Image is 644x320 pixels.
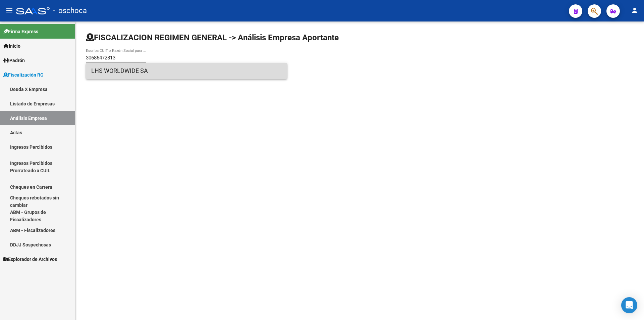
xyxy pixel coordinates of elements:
span: Firma Express [3,28,38,35]
mat-icon: menu [5,6,13,14]
span: LHS WORLDWIDE SA [91,63,282,79]
span: Explorador de Archivos [3,256,57,263]
span: Inicio [3,42,20,50]
div: Open Intercom Messenger [621,297,637,313]
span: - oschoca [53,3,87,18]
span: Padrón [3,57,25,64]
mat-icon: person [631,6,639,14]
span: Fiscalización RG [3,71,44,79]
h1: FISCALIZACION REGIMEN GENERAL -> Análisis Empresa Aportante [86,32,339,43]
